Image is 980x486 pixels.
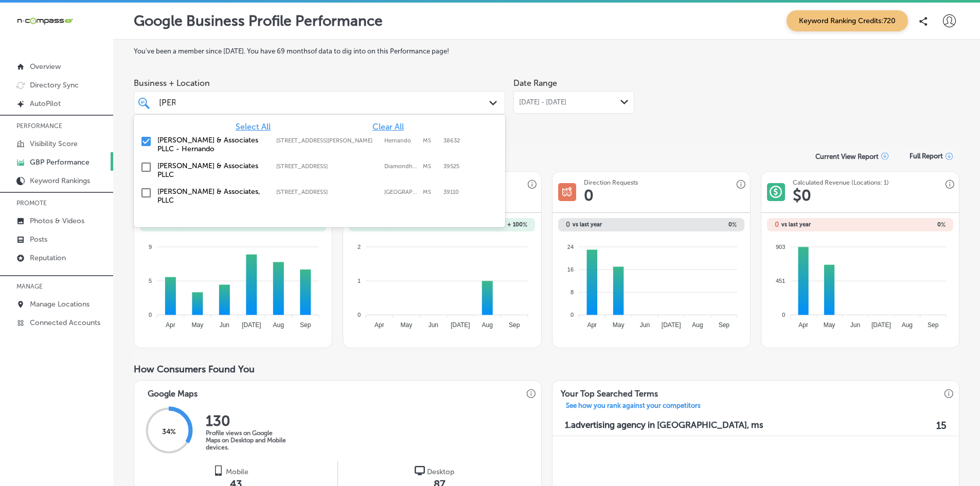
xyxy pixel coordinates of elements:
tspan: 16 [567,266,574,273]
label: MS [423,137,438,144]
img: 660ab0bf-5cc7-4cb8-ba1c-48b5ae0f18e60NCTV_CLogo_TV_Black_-500x88.png [16,16,73,26]
label: Kyle-Wynn & Associates, PLLC [157,187,266,205]
h2: 0 [566,221,570,228]
span: 34 % [162,427,176,436]
tspan: [DATE] [662,321,681,329]
p: Posts [30,235,47,244]
span: Business + Location [134,78,505,88]
tspan: 0 [358,312,361,318]
label: Hernando [384,137,418,144]
tspan: Aug [692,321,703,329]
tspan: Jun [220,321,229,329]
p: Manage Locations [30,300,90,309]
p: Overview [30,62,61,71]
p: Reputation [30,254,66,262]
tspan: Jun [639,321,649,329]
tspan: Aug [902,321,913,329]
label: Kyle-Wynn & Associates PLLC [157,161,266,179]
h1: 0 [584,186,594,205]
tspan: 451 [776,278,785,284]
tspan: 0 [782,312,785,318]
h3: Direction Requests [584,179,638,186]
p: Google Business Profile Performance [134,12,383,29]
h1: $ 0 [793,186,811,205]
label: Madison [384,189,418,195]
tspan: Sep [718,321,729,329]
p: Photos & Videos [30,217,84,225]
tspan: [DATE] [451,321,470,329]
label: MS [423,189,438,195]
label: 2555 Caffey Street [276,137,379,144]
tspan: 8 [571,289,574,295]
span: % [941,221,946,228]
p: GBP Performance [30,158,90,167]
tspan: Aug [482,321,493,329]
h2: 0 [860,221,946,228]
label: 7720 Old Canton Road, Suite B [276,189,379,195]
tspan: [DATE] [871,321,891,329]
span: [DATE] - [DATE] [519,98,566,106]
tspan: Apr [798,321,808,329]
label: 39110 [443,189,459,195]
label: Kyle-Wynn & Associates PLLC - Hernando [157,136,266,153]
tspan: May [824,321,835,329]
tspan: Sep [300,321,311,329]
tspan: [DATE] [242,321,261,329]
tspan: 1 [358,278,361,284]
p: Profile views on Google Maps on Desktop and Mobile devices. [206,429,288,451]
p: AutoPilot [30,99,61,108]
label: You've been a member since [DATE] . You have 69 months of data to dig into on this Performance page! [134,47,959,55]
h2: 0 [775,221,779,228]
h3: Google Maps [139,381,206,402]
tspan: Apr [375,321,384,329]
span: Select All [236,122,271,132]
h2: 130 [206,412,288,429]
img: logo [415,465,425,476]
span: Full Report [910,152,943,160]
span: Mobile [226,467,248,476]
p: Visibility Score [30,139,78,148]
tspan: 0 [149,312,152,318]
label: 39525 [443,163,459,170]
span: Clear All [372,122,404,132]
a: See how you rank against your competitors [558,402,709,412]
tspan: Jun [429,321,438,329]
label: Diamondhead [384,163,418,170]
tspan: Jun [850,321,860,329]
label: 15 [936,420,947,431]
span: Desktop [427,467,454,476]
label: MS [423,163,438,170]
label: 38632 [443,137,460,144]
h3: Calculated Revenue (Locations: 1) [793,179,889,186]
label: Date Range [513,78,557,88]
tspan: May [192,321,204,329]
label: 4321-C Gex Road [276,163,379,170]
p: Current View Report [815,153,879,160]
tspan: Apr [166,321,175,329]
span: vs last year [368,222,398,227]
tspan: 903 [776,243,785,249]
tspan: 9 [149,243,152,249]
span: vs last year [781,222,811,227]
tspan: Sep [509,321,521,329]
tspan: May [401,321,413,329]
span: How Consumers Found You [134,364,255,375]
tspan: Sep [928,321,939,329]
tspan: 0 [571,312,574,318]
span: % [732,221,737,228]
tspan: Apr [587,321,597,329]
tspan: May [612,321,624,329]
h2: 0 [651,221,737,228]
tspan: Aug [273,321,284,329]
span: % [523,221,527,228]
p: Directory Sync [30,81,79,89]
p: Connected Accounts [30,318,100,327]
span: vs last year [573,222,602,227]
p: 1. advertising agency in [GEOGRAPHIC_DATA], ms [565,420,763,431]
tspan: 5 [149,278,152,284]
span: vs last year [161,222,190,227]
tspan: 24 [567,243,574,249]
span: Keyword Ranking Credits: 720 [787,10,908,31]
img: logo [213,465,224,476]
